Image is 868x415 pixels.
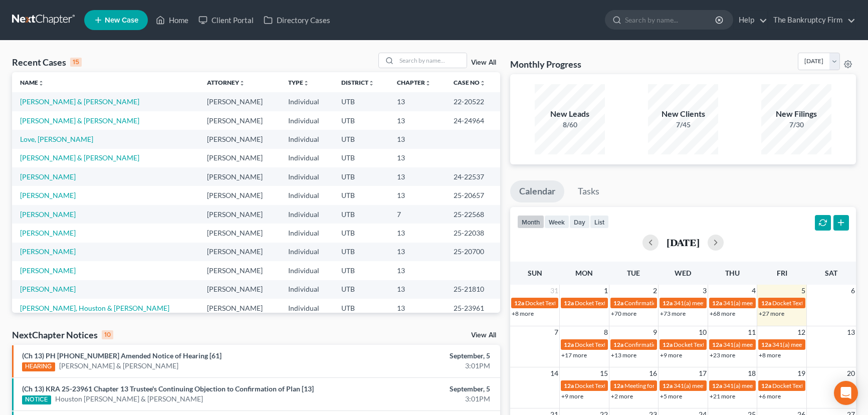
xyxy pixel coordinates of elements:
td: 13 [389,149,446,167]
td: UTB [333,149,389,167]
a: Home [151,11,193,29]
span: 20 [846,367,856,379]
span: 12a [663,299,673,307]
td: 25-23961 [446,299,500,317]
a: +8 more [759,351,781,359]
td: Individual [280,92,333,111]
span: Docket Text: for [PERSON_NAME] [525,299,615,307]
a: +21 more [710,392,735,400]
a: [PERSON_NAME] [20,210,76,219]
div: September, 5 [341,384,490,394]
td: 13 [389,261,446,280]
a: Client Portal [193,11,259,29]
span: 9 [652,326,658,338]
td: UTB [333,186,389,204]
span: 12a [564,341,574,348]
td: 24-24964 [446,111,500,130]
td: 25-21810 [446,280,500,299]
span: 12a [761,299,771,307]
span: 12a [663,382,673,389]
span: 12a [613,341,623,348]
span: 12a [663,341,673,348]
a: [PERSON_NAME] [20,229,76,237]
a: [PERSON_NAME] & [PERSON_NAME] [20,153,139,162]
span: 12a [712,382,722,389]
span: 341(a) meeting for [PERSON_NAME] [723,382,820,389]
div: 3:01PM [341,361,490,371]
td: UTB [333,261,389,280]
td: 25-22568 [446,205,500,224]
div: New Leads [535,108,605,120]
i: unfold_more [480,80,486,86]
a: [PERSON_NAME] [20,247,76,256]
td: UTB [333,205,389,224]
button: list [590,215,609,229]
td: [PERSON_NAME] [199,224,280,242]
td: [PERSON_NAME] [199,243,280,261]
a: Case Nounfold_more [454,79,486,86]
span: 341(a) meeting for [PERSON_NAME] [723,341,820,348]
span: 15 [599,367,609,379]
a: +17 more [561,351,587,359]
div: September, 5 [341,351,490,361]
td: 22-20522 [446,92,500,111]
td: UTB [333,280,389,299]
span: Docket Text: for [PERSON_NAME] & [PERSON_NAME] [575,299,718,307]
td: [PERSON_NAME] [199,280,280,299]
td: Individual [280,186,333,204]
td: Individual [280,149,333,167]
i: unfold_more [425,80,431,86]
a: [PERSON_NAME] & [PERSON_NAME] [59,361,178,371]
a: Help [734,11,767,29]
td: [PERSON_NAME] [199,130,280,148]
span: Mon [575,269,593,277]
span: 6 [850,285,856,297]
span: 12a [514,299,524,307]
span: 10 [698,326,708,338]
a: +9 more [561,392,583,400]
td: [PERSON_NAME] [199,167,280,186]
a: Typeunfold_more [288,79,309,86]
span: Sun [528,269,542,277]
span: 14 [549,367,559,379]
td: Individual [280,261,333,280]
a: Tasks [569,180,608,202]
a: (Ch 13) PH [PHONE_NUMBER] Amended Notice of Hearing [61] [22,351,222,360]
span: 12 [796,326,806,338]
a: (Ch 13) KRA 25-23961 Chapter 13 Trustee's Continuing Objection to Confirmation of Plan [13] [22,384,314,393]
td: UTB [333,130,389,148]
td: UTB [333,299,389,317]
span: New Case [105,17,138,24]
span: Docket Text: for [PERSON_NAME] [575,341,665,348]
a: View All [471,332,496,339]
span: Meeting for [PERSON_NAME] [624,382,703,389]
a: Attorneyunfold_more [207,79,245,86]
span: 12a [761,382,771,389]
a: Districtunfold_more [341,79,374,86]
div: Open Intercom Messenger [834,381,858,405]
span: 2 [652,285,658,297]
td: 13 [389,111,446,130]
span: Wed [675,269,691,277]
td: Individual [280,243,333,261]
button: week [544,215,569,229]
td: [PERSON_NAME] [199,92,280,111]
div: 8/60 [535,120,605,130]
a: +5 more [660,392,682,400]
a: Houston [PERSON_NAME] & [PERSON_NAME] [55,394,203,404]
i: unfold_more [303,80,309,86]
td: Individual [280,280,333,299]
button: month [517,215,544,229]
a: +73 more [660,310,686,317]
h3: Monthly Progress [510,58,581,70]
td: 25-20657 [446,186,500,204]
span: Docket Text: for [PERSON_NAME] [575,382,665,389]
td: 13 [389,224,446,242]
i: unfold_more [38,80,44,86]
a: [PERSON_NAME] [20,191,76,199]
span: 31 [549,285,559,297]
span: 341(a) meeting for [PERSON_NAME] [674,382,770,389]
span: 12a [613,382,623,389]
a: [PERSON_NAME] [20,172,76,181]
td: Individual [280,205,333,224]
